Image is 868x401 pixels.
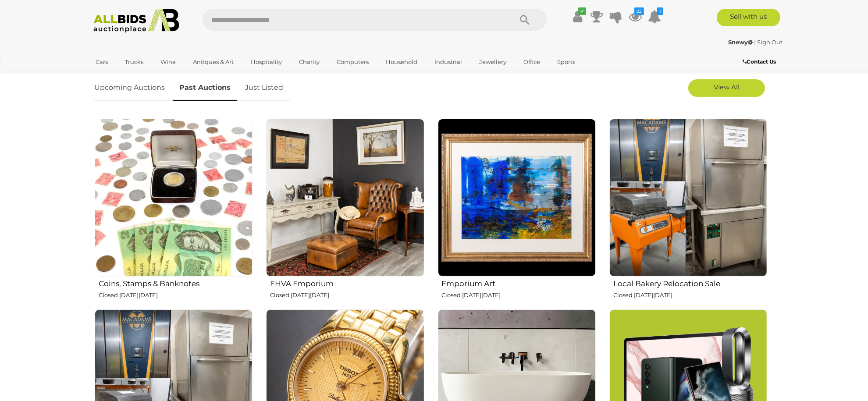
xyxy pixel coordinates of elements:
[99,277,253,288] h2: Coins, Stamps & Banknotes
[578,7,586,15] i: ✔
[266,118,424,302] a: EHVA Emporium Closed [DATE][DATE]
[717,9,780,26] a: Sell with us
[293,55,325,69] a: Charity
[728,39,754,46] a: Snewy
[89,9,184,33] img: Allbids.com.au
[187,55,239,69] a: Antiques & Art
[688,79,765,97] a: View All
[438,119,596,277] img: Emporium Art
[629,9,642,25] a: 22
[518,55,546,69] a: Office
[270,290,424,300] p: Closed [DATE][DATE]
[728,39,753,46] strong: Snewy
[438,118,596,302] a: Emporium Art Closed [DATE][DATE]
[609,118,767,302] a: Local Bakery Relocation Sale Closed [DATE][DATE]
[442,290,596,300] p: Closed [DATE][DATE]
[99,290,253,300] p: Closed [DATE][DATE]
[245,55,288,69] a: Hospitality
[442,277,596,288] h2: Emporium Art
[266,119,424,277] img: EHVA Emporium
[90,55,114,69] a: Cars
[94,75,171,101] a: Upcoming Auctions
[90,69,164,84] a: [GEOGRAPHIC_DATA]
[613,290,767,300] p: Closed [DATE][DATE]
[238,75,290,101] a: Just Listed
[94,118,253,302] a: Coins, Stamps & Banknotes Closed [DATE][DATE]
[119,55,149,69] a: Trucks
[429,55,468,69] a: Industrial
[657,7,663,15] i: 1
[270,277,424,288] h2: EHVA Emporium
[714,83,740,91] span: View All
[503,9,547,31] button: Search
[95,119,253,277] img: Coins, Stamps & Banknotes
[743,58,776,65] b: Contact Us
[648,9,661,25] a: 1
[743,57,778,67] a: Contact Us
[331,55,374,69] a: Computers
[754,39,756,46] span: |
[609,119,767,277] img: Local Bakery Relocation Sale
[380,55,423,69] a: Household
[757,39,783,46] a: Sign Out
[571,9,584,25] a: ✔
[613,277,767,288] h2: Local Bakery Relocation Sale
[634,7,644,15] i: 22
[551,55,581,69] a: Sports
[473,55,512,69] a: Jewellery
[155,55,181,69] a: Wine
[173,75,237,101] a: Past Auctions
